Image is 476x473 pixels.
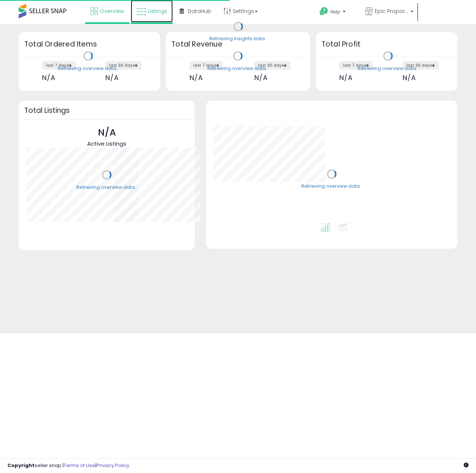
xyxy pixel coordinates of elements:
span: Listings [148,7,167,15]
div: Retrieving overview data.. [301,183,362,190]
div: Retrieving overview data.. [58,65,118,72]
span: DataHub [188,7,211,15]
a: Help [314,1,358,24]
span: Help [330,9,340,15]
i: Get Help [319,7,329,16]
div: Retrieving overview data.. [358,65,418,72]
div: Retrieving overview data.. [207,65,268,72]
span: Epic Proportions [375,7,408,15]
div: Retrieving overview data.. [76,184,137,191]
span: Overview [100,7,124,15]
